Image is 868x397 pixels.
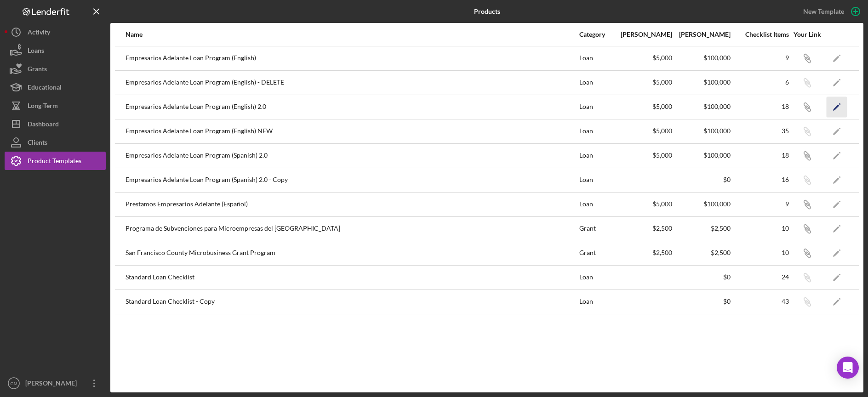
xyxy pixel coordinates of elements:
[5,96,106,115] button: Long-Term
[731,200,789,208] div: 9
[673,249,731,256] div: $2,500
[23,374,83,395] div: [PERSON_NAME]
[673,298,731,305] div: $0
[673,152,731,159] div: $100,000
[28,133,47,154] div: Clients
[579,31,614,38] div: Category
[731,225,789,232] div: 10
[579,169,614,192] div: Loan
[28,60,47,80] div: Grants
[579,96,614,119] div: Loan
[10,381,17,386] text: GM
[28,41,44,62] div: Loans
[731,31,789,38] div: Checklist Items
[731,79,789,86] div: 6
[5,23,106,41] button: Activity
[579,144,614,167] div: Loan
[615,31,672,38] div: [PERSON_NAME]
[126,193,578,216] div: Prestamos Empresarios Adelante (Español)
[803,5,844,18] div: New Template
[615,79,672,86] div: $5,000
[615,54,672,62] div: $5,000
[5,78,106,96] button: Educational
[731,54,789,62] div: 9
[126,169,578,192] div: Empresarios Adelante Loan Program (Spanish) 2.0 - Copy
[731,152,789,159] div: 18
[126,290,578,313] div: Standard Loan Checklist - Copy
[126,144,578,167] div: Empresarios Adelante Loan Program (Spanish) 2.0
[579,290,614,313] div: Loan
[579,242,614,265] div: Grant
[474,8,500,15] b: Products
[615,200,672,208] div: $5,000
[615,152,672,159] div: $5,000
[673,31,731,38] div: [PERSON_NAME]
[126,96,578,119] div: Empresarios Adelante Loan Program (English) 2.0
[579,193,614,216] div: Loan
[126,71,578,94] div: Empresarios Adelante Loan Program (English) - DELETE
[731,127,789,135] div: 35
[126,31,578,38] div: Name
[798,5,863,18] button: New Template
[673,273,731,281] div: $0
[5,115,106,133] button: Dashboard
[731,298,789,305] div: 43
[579,47,614,70] div: Loan
[5,374,106,392] button: GM[PERSON_NAME]
[28,78,62,99] div: Educational
[579,120,614,143] div: Loan
[126,47,578,70] div: Empresarios Adelante Loan Program (English)
[673,127,731,135] div: $100,000
[5,60,106,78] button: Grants
[790,31,824,38] div: Your Link
[579,266,614,289] div: Loan
[673,176,731,183] div: $0
[126,120,578,143] div: Empresarios Adelante Loan Program (English) NEW
[615,249,672,256] div: $2,500
[615,103,672,110] div: $5,000
[5,41,106,60] button: Loans
[731,103,789,110] div: 18
[28,23,50,44] div: Activity
[673,79,731,86] div: $100,000
[673,225,731,232] div: $2,500
[126,266,578,289] div: Standard Loan Checklist
[673,54,731,62] div: $100,000
[126,242,578,265] div: San Francisco County Microbusiness Grant Program
[673,103,731,110] div: $100,000
[673,200,731,208] div: $100,000
[579,217,614,240] div: Grant
[615,225,672,232] div: $2,500
[837,357,859,379] div: Open Intercom Messenger
[28,96,58,117] div: Long-Term
[731,176,789,183] div: 16
[579,71,614,94] div: Loan
[126,217,578,240] div: Programa de Subvenciones para Microempresas del [GEOGRAPHIC_DATA]
[615,127,672,135] div: $5,000
[28,115,59,136] div: Dashboard
[5,133,106,152] button: Clients
[28,152,81,172] div: Product Templates
[5,152,106,170] button: Product Templates
[731,249,789,256] div: 10
[731,273,789,281] div: 24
